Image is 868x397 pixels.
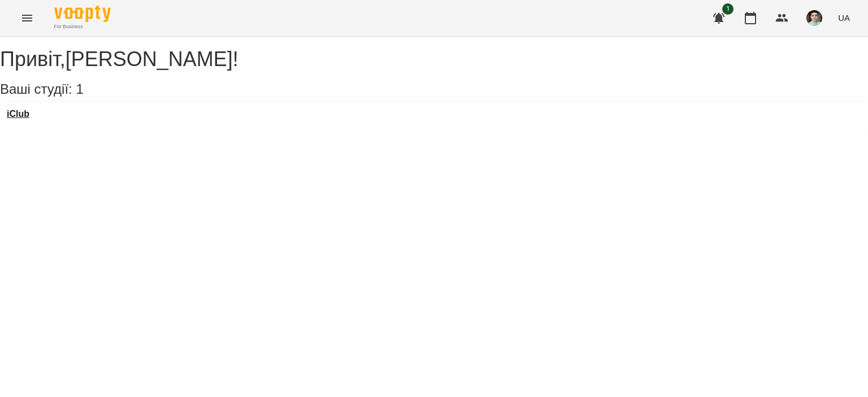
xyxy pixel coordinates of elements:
[54,6,111,22] img: Voopty Logo
[54,23,111,30] span: For Business
[7,109,29,119] a: iClub
[76,81,83,97] span: 1
[806,10,822,26] img: 8482cb4e613eaef2b7d25a10e2b5d949.jpg
[838,12,850,24] span: UA
[834,7,854,28] button: UA
[14,5,41,32] button: Menu
[722,3,734,15] span: 1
